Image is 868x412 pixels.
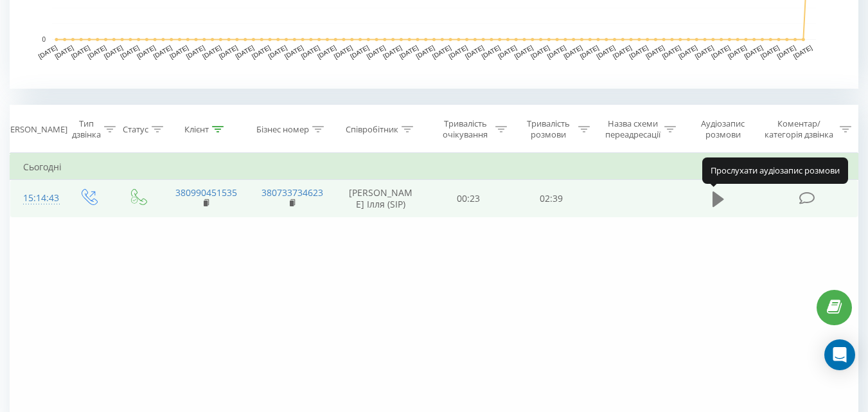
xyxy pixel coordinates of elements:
text: [DATE] [53,44,75,60]
text: [DATE] [267,44,288,60]
text: [DATE] [792,44,813,60]
text: [DATE] [218,44,239,60]
text: [DATE] [185,44,206,60]
td: [PERSON_NAME] Ілля (SIP) [335,180,427,217]
text: [DATE] [464,44,485,60]
div: Клієнт [184,124,209,135]
div: Прослухати аудіозапис розмови [702,157,848,183]
text: [DATE] [349,44,370,60]
div: Open Intercom Messenger [824,339,855,370]
text: [DATE] [612,44,633,60]
text: [DATE] [70,44,91,60]
div: Тривалість розмови [522,118,575,140]
div: Статус [123,124,148,135]
text: [DATE] [283,44,305,60]
td: 00:23 [427,180,510,217]
text: [DATE] [644,44,666,60]
div: Назва схеми переадресації [605,118,661,140]
text: [DATE] [103,44,124,60]
div: Тривалість очікування [439,118,492,140]
text: [DATE] [152,44,173,60]
div: Бізнес номер [256,124,309,135]
text: [DATE] [579,44,600,60]
div: [PERSON_NAME] [3,124,67,135]
text: [DATE] [316,44,337,60]
text: [DATE] [727,44,748,60]
text: [DATE] [333,44,354,60]
text: [DATE] [201,44,222,60]
div: 15:14:43 [23,186,50,211]
td: 02:39 [510,180,593,217]
text: [DATE] [776,44,797,60]
td: Сьогодні [10,154,858,180]
text: [DATE] [546,44,567,60]
text: [DATE] [562,44,583,60]
a: 380733734623 [261,186,323,199]
text: [DATE] [37,44,58,60]
text: [DATE] [710,44,731,60]
div: Співробітник [346,124,398,135]
text: [DATE] [596,44,617,60]
text: [DATE] [251,44,272,60]
text: [DATE] [120,44,141,60]
text: [DATE] [300,44,321,60]
text: [DATE] [366,44,387,60]
text: [DATE] [481,44,502,60]
text: [DATE] [677,44,698,60]
text: [DATE] [398,44,420,60]
text: [DATE] [759,44,781,60]
text: [DATE] [414,44,436,60]
text: [DATE] [382,44,403,60]
a: 380990451535 [175,186,237,199]
text: [DATE] [448,44,469,60]
text: [DATE] [694,44,715,60]
div: Коментар/категорія дзвінка [761,118,837,140]
text: [DATE] [661,44,682,60]
text: [DATE] [234,44,255,60]
text: [DATE] [168,44,190,60]
text: [DATE] [87,44,108,60]
div: Аудіозапис розмови [691,118,756,140]
text: [DATE] [431,44,452,60]
text: [DATE] [497,44,518,60]
text: [DATE] [628,44,650,60]
div: Тип дзвінка [72,118,101,140]
text: [DATE] [529,44,551,60]
text: [DATE] [513,44,535,60]
text: [DATE] [743,44,764,60]
text: 0 [42,36,46,43]
text: [DATE] [136,44,157,60]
